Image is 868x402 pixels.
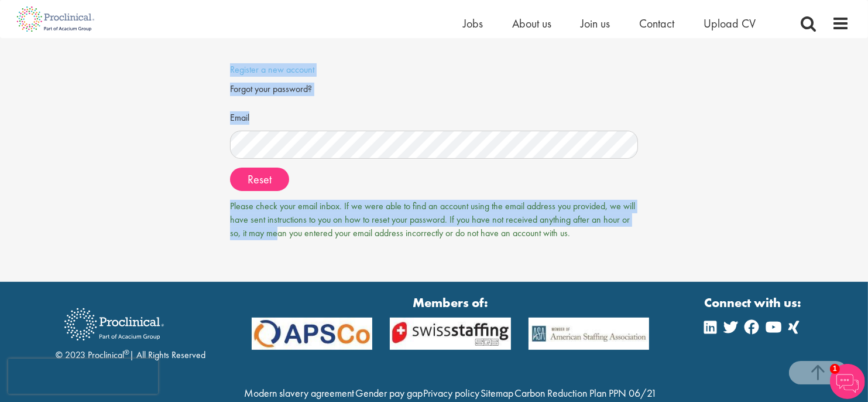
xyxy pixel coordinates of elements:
[481,386,513,400] a: Sitemap
[640,16,675,31] a: Contact
[243,318,382,350] img: APSCo
[704,294,804,312] strong: Connect with us:
[248,172,272,187] span: Reset
[704,16,756,31] a: Upload CV
[56,300,173,349] img: Proclinical Recruitment
[464,16,483,31] a: Jobs
[830,364,865,399] img: Chatbot
[355,386,423,400] a: Gender pay gap
[514,386,657,400] a: Carbon Reduction Plan PPN 06/21
[230,168,289,191] button: Reset
[520,318,658,350] img: APSCo
[252,294,650,312] strong: Members of:
[381,318,520,350] img: APSCo
[423,386,479,400] a: Privacy policy
[830,364,840,374] span: 1
[230,63,314,76] a: Register a new account
[513,16,552,31] a: About us
[230,83,638,96] div: Forgot your password?
[124,348,129,357] sup: ®
[8,359,158,394] iframe: reCAPTCHA
[56,299,205,362] div: © 2023 Proclinical | All Rights Reserved
[230,200,635,239] span: Please check your email inbox. If we were able to find an account using the email address you pro...
[244,386,354,400] a: Modern slavery agreement
[581,16,610,31] a: Join us
[230,107,249,125] label: Email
